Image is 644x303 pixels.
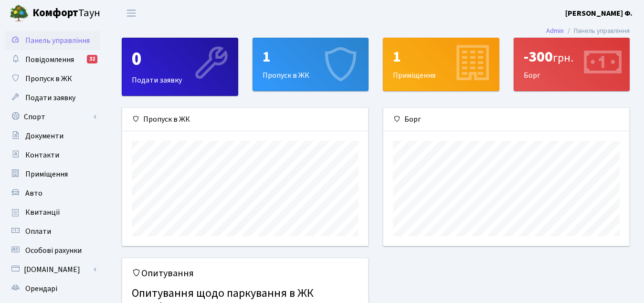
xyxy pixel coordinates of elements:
a: 0Подати заявку [122,38,238,96]
a: Приміщення [5,165,100,184]
a: Орендарі [5,279,100,298]
span: Документи [25,131,63,141]
a: Контакти [5,146,100,165]
a: [DOMAIN_NAME] [5,260,100,279]
a: [PERSON_NAME] Ф. [565,8,633,19]
a: Admin [546,26,564,36]
img: logo.png [10,4,29,23]
div: 1 [263,48,359,66]
span: Авто [25,188,42,199]
span: Пропуск в ЖК [25,73,72,84]
div: Борг [514,38,630,91]
span: Особові рахунки [25,245,82,256]
a: 1Приміщення [383,38,499,91]
span: Подати заявку [25,93,75,103]
a: Оплати [5,222,100,241]
button: Переключити навігацію [119,5,143,21]
b: Комфорт [32,5,78,21]
div: 32 [87,55,97,63]
span: Орендарі [25,283,57,294]
div: Пропуск в ЖК [253,38,369,91]
div: 1 [393,48,489,66]
span: грн. [553,50,573,66]
div: 0 [132,48,228,71]
b: [PERSON_NAME] Ф. [565,8,633,19]
a: Пропуск в ЖК [5,69,100,88]
span: Таун [32,5,100,21]
h5: Опитування [132,268,359,279]
a: Документи [5,126,100,146]
a: Подати заявку [5,88,100,107]
a: Квитанції [5,203,100,222]
a: Панель управління [5,31,100,50]
span: Контакти [25,150,59,160]
span: Оплати [25,226,51,237]
div: -300 [524,48,620,66]
nav: breadcrumb [532,21,644,41]
a: Особові рахунки [5,241,100,260]
li: Панель управління [564,26,630,36]
div: Борг [383,108,629,131]
a: Авто [5,184,100,203]
span: Панель управління [25,35,90,46]
div: Пропуск в ЖК [122,108,368,131]
a: Повідомлення32 [5,50,100,69]
span: Квитанції [25,207,60,218]
a: Спорт [5,107,100,126]
div: Подати заявку [122,38,238,95]
span: Приміщення [25,169,68,179]
div: Приміщення [383,38,499,91]
span: Повідомлення [25,54,74,65]
a: 1Пропуск в ЖК [253,38,369,91]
